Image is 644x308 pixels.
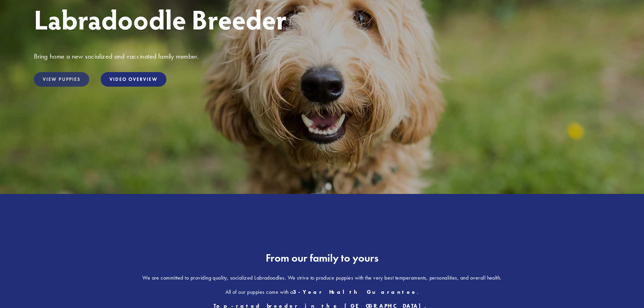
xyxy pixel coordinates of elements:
[34,72,89,87] a: View Puppies
[293,289,417,295] strong: 3-Year Health Guarantee
[101,72,166,87] a: Video Overview
[34,251,610,264] h2: From our family to yours
[34,52,610,61] h3: Bring home a new socialized and vaccinated family member.
[34,273,610,282] p: We are committed to providing quality, socialized Labradoodles. We strive to produce puppies with...
[34,288,610,296] p: All of our puppies come with a .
